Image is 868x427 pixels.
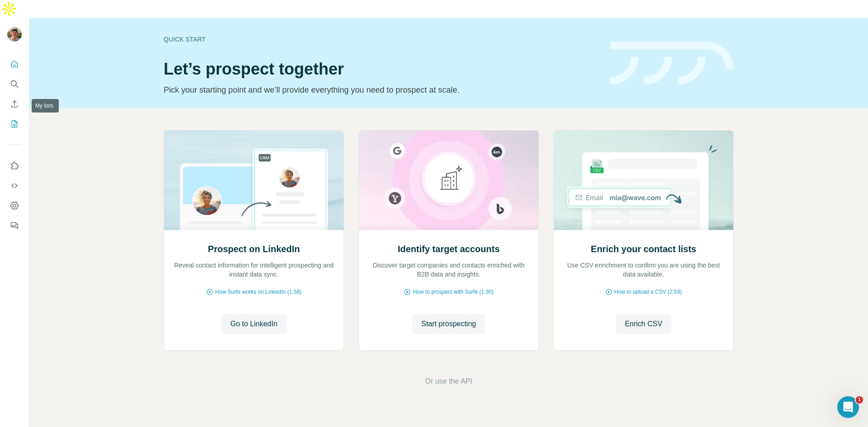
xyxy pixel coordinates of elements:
p: Reveal contact information for intelligent prospecting and instant data sync. [173,261,335,279]
p: Use CSV enrichment to confirm you are using the best data available. [563,261,724,279]
img: Enrich your contact lists [553,131,734,230]
p: Pick your starting point and we’ll provide everything you need to prospect at scale. [164,84,599,96]
span: How to prospect with Surfe (1:30) [413,288,493,296]
button: Use Surfe on LinkedIn [7,158,22,174]
button: My lists [7,116,22,132]
button: Enrich CSV [616,314,671,334]
h2: Enrich your contact lists [591,243,696,255]
img: Identify target accounts [359,131,539,230]
h2: Prospect on LinkedIn [208,243,300,255]
span: How Surfe works on LinkedIn (1:58) [215,288,302,296]
div: Quick start [164,35,599,44]
h1: Let’s prospect together [164,60,599,78]
button: Go to LinkedIn [221,314,286,334]
img: Prospect on LinkedIn [164,131,344,230]
button: Or use the API [425,376,472,387]
button: Use Surfe API [7,178,22,194]
h2: Identify target accounts [398,243,500,255]
iframe: Intercom live chat [837,396,859,418]
span: Enrich CSV [625,319,662,329]
button: Quick start [7,56,22,72]
button: Search [7,76,22,92]
button: Enrich CSV [7,96,22,112]
img: Avatar [7,27,22,42]
button: Start prospecting [412,314,485,334]
button: Feedback [7,217,22,234]
span: Start prospecting [421,319,476,329]
span: Go to LinkedIn [230,319,277,329]
span: How to upload a CSV (2:59) [614,288,682,296]
p: Discover target companies and contacts enriched with B2B data and insights. [368,261,529,279]
img: banner [610,42,734,85]
button: Dashboard [7,197,22,214]
span: 1 [856,396,863,404]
